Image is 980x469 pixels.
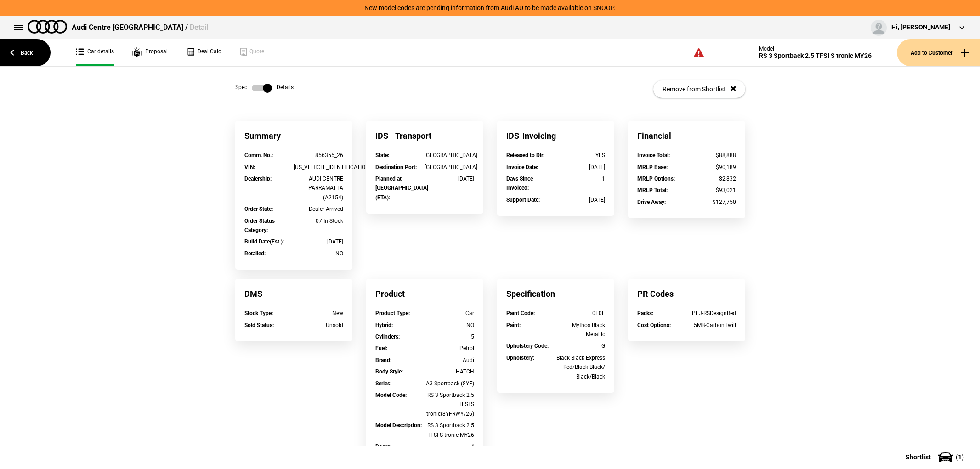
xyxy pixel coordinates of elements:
[235,121,352,151] div: Summary
[294,321,343,330] div: Unsold
[425,309,474,318] div: Car
[425,344,474,353] div: Petrol
[506,175,533,191] strong: Days Since Invoiced :
[637,187,668,193] strong: MRLP Total :
[555,151,605,160] div: YES
[294,309,343,318] div: New
[375,443,391,450] strong: Doors :
[294,237,343,246] div: [DATE]
[375,310,410,316] strong: Product Type :
[686,151,736,160] div: $88,888
[653,80,745,98] button: Remove from Shortlist
[72,23,209,33] div: Audi Centre [GEOGRAPHIC_DATA] /
[375,392,407,398] strong: Model Code :
[637,310,653,316] strong: Packs :
[375,152,389,158] strong: State :
[244,175,272,182] strong: Dealership :
[506,343,549,349] strong: Upholstery Code :
[637,199,666,205] strong: Drive Away :
[425,321,474,330] div: NO
[294,174,343,202] div: AUDI CENTRE PARRAMATTA (A2154)
[375,422,422,429] strong: Model Description :
[759,45,872,52] div: Model
[892,446,980,469] button: Shortlist(1)
[425,442,474,451] div: 4
[637,164,668,170] strong: MRLP Base :
[628,279,745,309] div: PR Codes
[294,204,343,214] div: Dealer Arrived
[294,163,343,172] div: [US_VEHICLE_IDENTIFICATION_NUMBER]
[244,322,274,328] strong: Sold Status :
[244,250,266,257] strong: Retailed :
[497,121,614,151] div: IDS-Invoicing
[375,164,417,170] strong: Destination Port :
[425,332,474,341] div: 5
[555,195,605,204] div: [DATE]
[425,163,474,172] div: [GEOGRAPHIC_DATA]
[686,163,736,172] div: $90,189
[235,279,352,309] div: DMS
[375,322,393,328] strong: Hybrid :
[686,321,736,330] div: 5MB-CarbonTwill
[132,39,168,66] a: Proposal
[555,309,605,318] div: 0E0E
[425,379,474,388] div: A3 Sportback (8YF)
[375,380,391,387] strong: Series :
[366,121,483,151] div: IDS - Transport
[759,52,872,60] div: RS 3 Sportback 2.5 TFSI S tronic MY26
[375,175,428,201] strong: Planned at [GEOGRAPHIC_DATA] (ETA) :
[244,152,273,158] strong: Comm. No. :
[294,249,343,258] div: NO
[190,23,209,32] span: Detail
[497,279,614,309] div: Specification
[956,454,964,460] span: ( 1 )
[686,198,736,207] div: $127,750
[186,39,221,66] a: Deal Calc
[686,186,736,195] div: $93,021
[637,175,675,182] strong: MRLP Options :
[506,322,521,328] strong: Paint :
[506,197,540,203] strong: Support Date :
[375,345,387,351] strong: Fuel :
[555,163,605,172] div: [DATE]
[375,333,400,340] strong: Cylinders :
[425,151,474,160] div: [GEOGRAPHIC_DATA]
[76,39,114,66] a: Car details
[506,164,538,170] strong: Invoice Date :
[425,367,474,376] div: HATCH
[244,164,255,170] strong: VIN :
[375,368,403,375] strong: Body Style :
[244,238,284,245] strong: Build Date(Est.) :
[425,174,474,183] div: [DATE]
[555,341,605,350] div: TG
[628,121,745,151] div: Financial
[506,355,534,361] strong: Upholstery :
[891,23,950,32] div: Hi, [PERSON_NAME]
[555,321,605,339] div: Mythos Black Metallic
[637,152,670,158] strong: Invoice Total :
[506,152,544,158] strong: Released to Dlr :
[637,322,671,328] strong: Cost Options :
[425,390,474,418] div: RS 3 Sportback 2.5 TFSI S tronic(8YFRWY/26)
[555,174,605,183] div: 1
[244,218,275,233] strong: Order Status Category :
[897,39,980,66] button: Add to Customer
[366,279,483,309] div: Product
[906,454,931,460] span: Shortlist
[244,310,273,316] strong: Stock Type :
[244,206,273,212] strong: Order State :
[506,310,535,316] strong: Paint Code :
[425,356,474,365] div: Audi
[555,353,605,381] div: Black-Black-Express Red/Black-Black/ Black/Black
[294,151,343,160] div: 856355_26
[686,174,736,183] div: $2,832
[235,84,294,93] div: Spec Details
[294,216,343,226] div: 07-In Stock
[425,421,474,440] div: RS 3 Sportback 2.5 TFSI S tronic MY26
[686,309,736,318] div: PEJ-RSDesignRed
[375,357,391,363] strong: Brand :
[28,20,67,34] img: audi.png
